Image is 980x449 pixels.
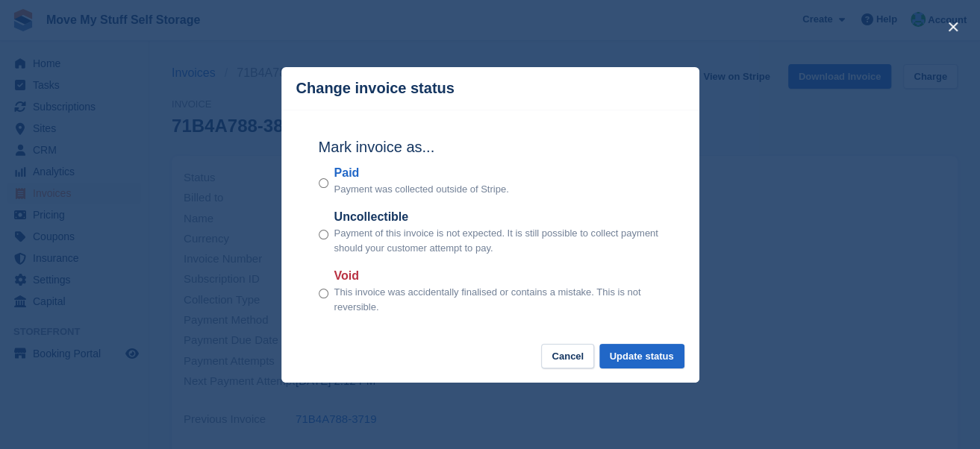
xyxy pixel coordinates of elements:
[334,267,662,285] label: Void
[541,344,594,368] button: Cancel
[334,164,509,182] label: Paid
[334,208,662,226] label: Uncollectible
[319,136,662,158] h2: Mark invoice as...
[941,15,965,39] button: close
[296,80,455,97] p: Change invoice status
[334,285,662,314] p: This invoice was accidentally finalised or contains a mistake. This is not reversible.
[334,226,662,255] p: Payment of this invoice is not expected. It is still possible to collect payment should your cust...
[599,344,684,368] button: Update status
[334,182,509,197] p: Payment was collected outside of Stripe.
